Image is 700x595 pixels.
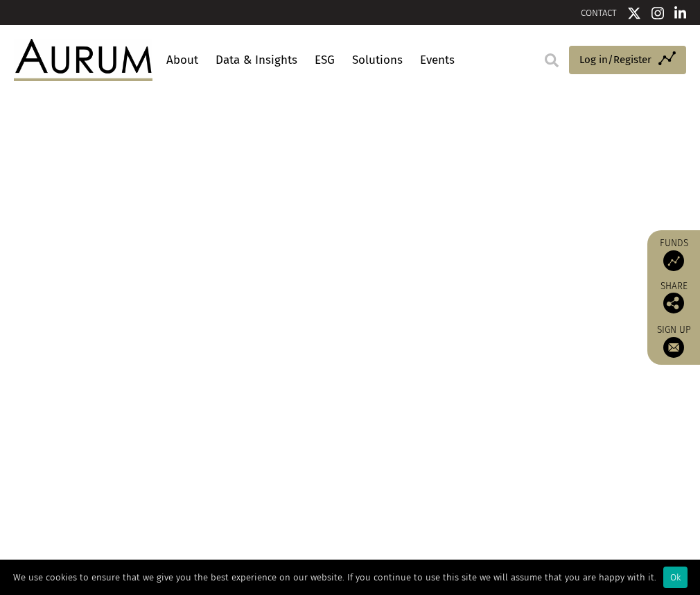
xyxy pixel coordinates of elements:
a: Log in/Register [569,46,686,75]
span: Log in/Register [579,51,651,68]
a: About [163,47,202,73]
div: Share [654,282,693,313]
img: Sign up to our newsletter [663,337,684,358]
a: Events [417,47,458,73]
img: Linkedin icon [674,6,687,20]
a: Sign up [654,324,693,358]
img: Share this post [663,293,684,313]
img: search.svg [545,53,559,67]
img: Twitter icon [627,6,641,20]
div: Ok [663,567,688,588]
a: Funds [654,237,693,271]
img: Instagram icon [651,6,664,20]
a: CONTACT [581,8,617,18]
a: Data & Insights [212,47,301,73]
a: Solutions [349,47,406,73]
a: ESG [311,47,338,73]
img: Aurum [14,39,152,80]
img: Access Funds [663,250,684,271]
